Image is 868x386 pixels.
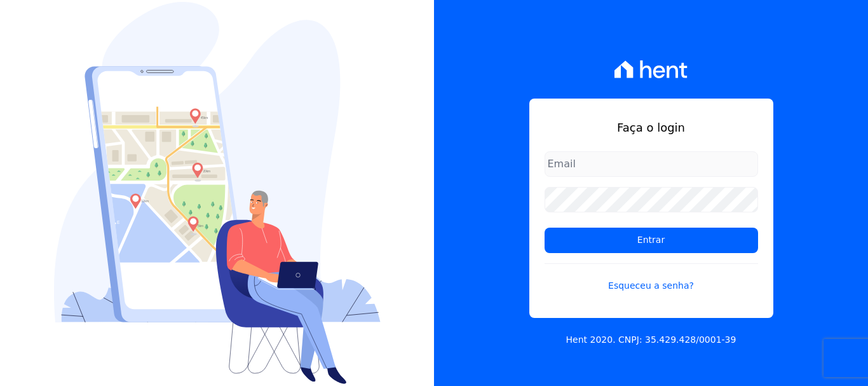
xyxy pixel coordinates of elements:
[54,2,381,384] img: Login
[545,151,758,177] input: Email
[566,333,736,347] p: Hent 2020. CNPJ: 35.429.428/0001-39
[545,263,758,293] a: Esqueceu a senha?
[545,228,758,253] input: Entrar
[545,119,758,136] h1: Faça o login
